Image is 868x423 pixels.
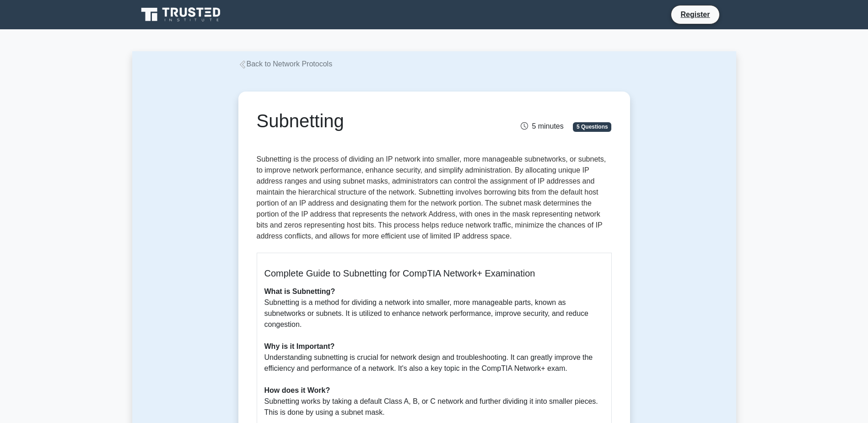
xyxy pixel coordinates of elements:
a: Back to Network Protocols [238,60,333,68]
p: Subnetting is the process of dividing an IP network into smaller, more manageable subnetworks, or... [257,154,612,245]
h1: Subnetting [257,110,490,132]
b: What is Subnetting? [264,287,335,295]
h5: Complete Guide to Subnetting for CompTIA Network+ Examination [264,268,604,279]
b: How does it Work? [264,386,330,394]
b: Why is it Important? [264,342,335,350]
a: Register [675,9,715,20]
span: 5 Questions [573,122,611,131]
span: 5 minutes [521,122,563,130]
